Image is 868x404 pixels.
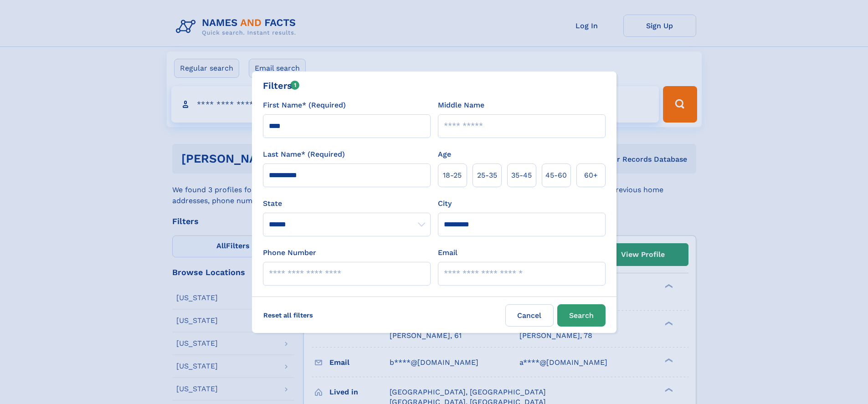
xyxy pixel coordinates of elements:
[557,304,606,327] button: Search
[263,79,300,92] div: Filters
[263,100,346,111] label: First Name* (Required)
[438,100,484,111] label: Middle Name
[545,170,567,181] span: 45‑60
[257,304,319,326] label: Reset all filters
[438,198,452,209] label: City
[511,170,532,181] span: 35‑45
[263,149,345,160] label: Last Name* (Required)
[263,247,316,258] label: Phone Number
[438,149,451,160] label: Age
[505,304,554,327] label: Cancel
[438,247,457,258] label: Email
[443,170,462,181] span: 18‑25
[584,170,598,181] span: 60+
[263,198,431,209] label: State
[477,170,497,181] span: 25‑35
